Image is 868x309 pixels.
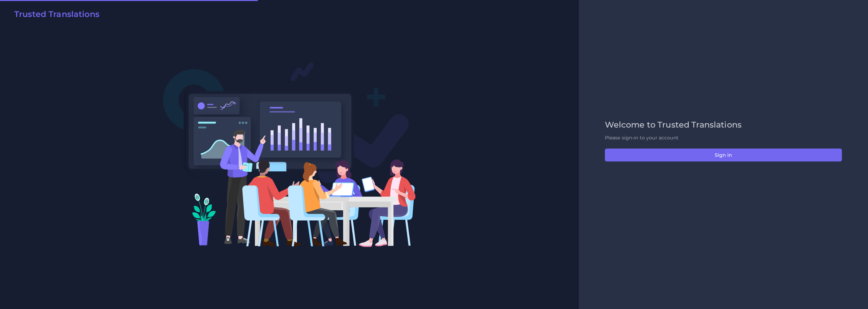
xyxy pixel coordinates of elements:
h2: Trusted Translations [14,9,99,19]
button: Sign in [605,149,842,161]
h2: Welcome to Trusted Translations [605,120,842,130]
p: Please sign-in to your account [605,134,842,141]
a: Trusted Translations [9,9,99,22]
img: Login V2 [163,62,416,247]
